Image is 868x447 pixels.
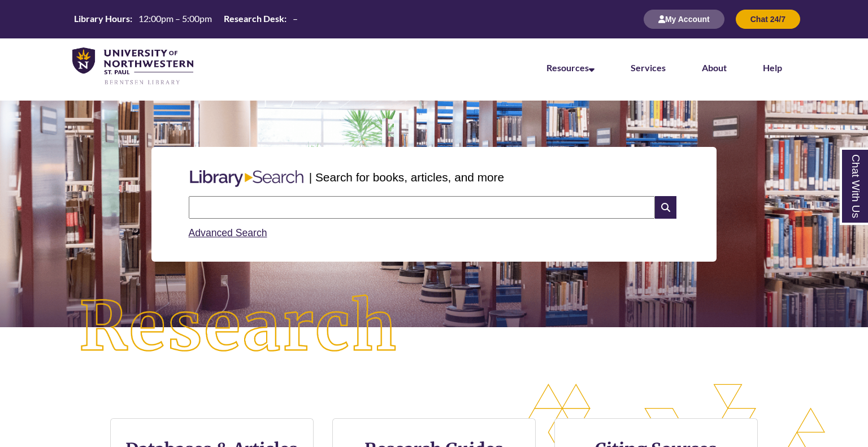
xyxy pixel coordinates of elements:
[309,168,504,186] p: | Search for books, articles, and more
[736,14,800,24] a: Chat 24/7
[736,10,800,29] button: Chat 24/7
[70,12,302,26] a: Hours Today
[70,12,134,25] th: Library Hours:
[219,12,288,25] th: Research Desk:
[72,47,193,86] img: UNWSP Library Logo
[644,14,724,24] a: My Account
[702,62,727,73] a: About
[70,12,302,25] table: Hours Today
[184,166,309,192] img: Libary Search
[655,196,676,219] i: Search
[293,13,298,24] span: –
[644,10,724,29] button: My Account
[546,62,594,73] a: Resources
[189,227,267,238] a: Advanced Search
[763,62,782,73] a: Help
[138,13,212,24] span: 12:00pm – 5:00pm
[631,62,666,73] a: Services
[44,259,434,395] img: Research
